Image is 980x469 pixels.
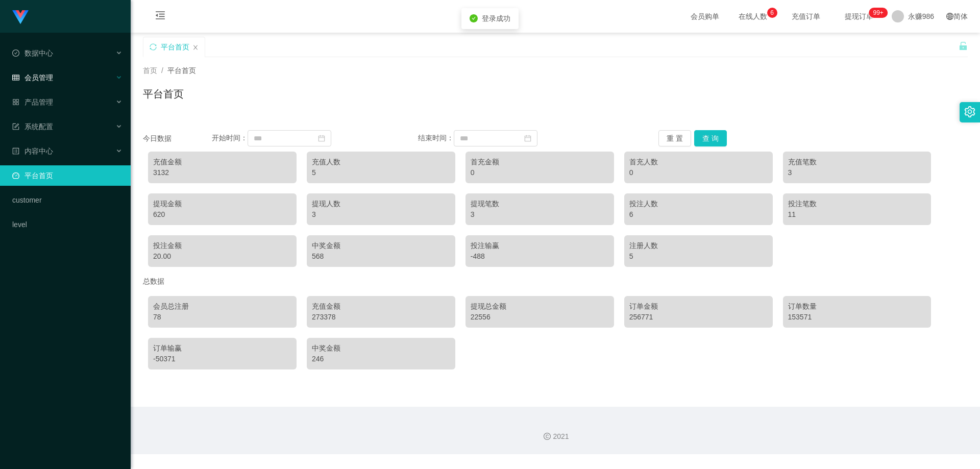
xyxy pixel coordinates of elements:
[12,165,122,186] a: 图标: dashboard平台首页
[544,433,551,440] i: 图标: copyright
[143,272,968,291] div: 总数据
[694,130,727,146] button: 查 询
[946,13,953,20] i: 图标: global
[787,13,825,20] span: 充值订单
[153,209,291,220] div: 620
[629,157,768,167] div: 首充人数
[471,251,609,262] div: -488
[418,134,454,142] span: 结束时间：
[12,10,29,24] img: logo.9652507e.png
[153,354,291,364] div: -50371
[153,312,291,323] div: 78
[312,301,450,312] div: 充值金额
[959,41,968,51] i: 图标: unlock
[733,13,772,20] span: 在线人数
[629,301,768,312] div: 订单金额
[471,167,609,178] div: 0
[629,199,768,209] div: 投注人数
[471,157,609,167] div: 首充金额
[167,66,196,75] span: 平台首页
[470,14,478,22] i: icon: check-circle
[524,135,531,142] i: 图标: calendar
[192,44,199,51] i: 图标: close
[312,354,450,364] div: 246
[153,240,291,251] div: 投注金额
[629,167,768,178] div: 0
[143,1,178,33] i: 图标: menu-fold
[143,66,157,75] span: 首页
[312,157,450,167] div: 充值人数
[629,312,768,323] div: 256771
[318,135,325,142] i: 图标: calendar
[153,251,291,262] div: 20.00
[788,199,926,209] div: 投注笔数
[471,209,609,220] div: 3
[312,199,450,209] div: 提现人数
[788,301,926,312] div: 订单数量
[12,50,19,57] i: 图标: check-circle-o
[840,13,878,20] span: 提现订单
[629,251,768,262] div: 5
[12,190,122,210] a: customer
[767,8,777,18] sup: 6
[788,157,926,167] div: 充值笔数
[12,214,122,235] a: level
[658,130,691,146] button: 重 置
[143,133,212,144] div: 今日数据
[312,312,450,323] div: 273378
[12,98,19,106] i: 图标: appstore-o
[788,312,926,323] div: 153571
[12,122,53,131] span: 系统配置
[161,37,189,57] div: 平台首页
[312,167,450,178] div: 5
[629,240,768,251] div: 注册人数
[143,86,184,102] h1: 平台首页
[153,343,291,354] div: 订单输赢
[12,74,19,81] i: 图标: table
[471,240,609,251] div: 投注输赢
[964,106,975,117] i: 图标: setting
[312,251,450,262] div: 568
[153,167,291,178] div: 3132
[471,312,609,323] div: 22556
[12,123,19,130] i: 图标: form
[12,98,53,106] span: 产品管理
[788,209,926,220] div: 11
[12,147,19,155] i: 图标: profile
[12,73,53,82] span: 会员管理
[471,301,609,312] div: 提现总金额
[161,66,163,75] span: /
[770,8,774,18] p: 6
[471,199,609,209] div: 提现笔数
[482,14,510,22] span: 登录成功
[153,301,291,312] div: 会员总注册
[312,240,450,251] div: 中奖金额
[153,157,291,167] div: 充值金额
[312,343,450,354] div: 中奖金额
[212,134,248,142] span: 开始时间：
[150,43,157,51] i: 图标: sync
[312,209,450,220] div: 3
[788,167,926,178] div: 3
[153,199,291,209] div: 提现金额
[869,8,887,18] sup: 276
[12,49,53,57] span: 数据中心
[12,147,53,155] span: 内容中心
[139,431,972,442] div: 2021
[629,209,768,220] div: 6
